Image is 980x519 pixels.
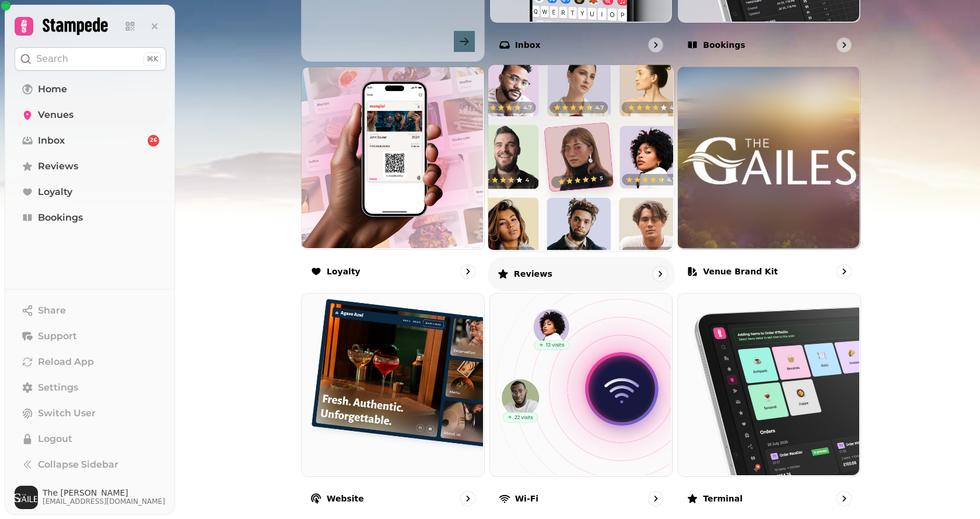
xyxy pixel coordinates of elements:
[43,489,165,497] span: The [PERSON_NAME]
[15,376,166,399] a: Settings
[301,293,485,515] a: WebsiteWebsite
[327,493,364,504] p: Website
[15,299,166,322] button: Share
[38,159,78,173] span: Reviews
[677,292,859,475] img: Terminal
[38,381,78,395] span: Settings
[15,350,166,374] button: Reload App
[38,458,118,472] span: Collapse Sidebar
[462,493,474,504] svg: go to
[15,325,166,348] button: Support
[15,402,166,425] button: Switch User
[43,497,165,506] span: [EMAIL_ADDRESS][DOMAIN_NAME]
[15,129,166,152] a: Inbox26
[513,267,552,279] p: Reviews
[301,67,485,289] a: LoyaltyLoyalty
[38,432,72,446] span: Logout
[703,266,778,277] p: Venue brand kit
[462,266,474,277] svg: go to
[15,453,166,476] button: Collapse Sidebar
[489,293,673,515] a: Wi-FiWi-Fi
[838,493,850,504] svg: go to
[15,155,166,178] a: Reviews
[15,486,38,509] img: User avatar
[703,493,743,504] p: Terminal
[650,39,661,51] svg: go to
[38,406,96,420] span: Switch User
[515,493,538,504] p: Wi-Fi
[38,134,65,148] span: Inbox
[489,292,671,475] img: Wi-Fi
[15,47,166,71] button: Search⌘K
[15,103,166,127] a: Venues
[838,266,850,277] svg: go to
[38,185,72,199] span: Loyalty
[38,329,77,343] span: Support
[300,66,483,249] img: Loyalty
[654,267,666,279] svg: go to
[15,180,166,204] a: Loyalty
[677,293,861,515] a: TerminalTerminal
[38,304,66,318] span: Share
[678,67,860,250] img: aHR0cHM6Ly9ibGFja2J4LnMzLmV1LXdlc3QtMi5hbWF6b25hd3MuY29tL2QzNTQ5NTM2LTAxYTgtMTFlYy04YTA5LTA2M2ZlM...
[300,292,483,475] img: Website
[38,355,94,369] span: Reload App
[703,39,745,51] p: Bookings
[488,64,675,291] a: ReviewsReviews
[650,493,661,504] svg: go to
[143,53,161,65] div: ⌘K
[15,486,166,509] button: User avatarThe [PERSON_NAME][EMAIL_ADDRESS][DOMAIN_NAME]
[38,82,67,96] span: Home
[15,206,166,229] a: Bookings
[36,52,68,66] p: Search
[15,427,166,451] button: Logout
[838,39,850,51] svg: go to
[150,137,157,145] span: 26
[38,108,73,122] span: Venues
[515,39,541,51] p: Inbox
[327,266,360,277] p: Loyalty
[38,211,83,225] span: Bookings
[677,67,861,289] a: Venue brand kitVenue brand kit
[15,78,166,101] a: Home
[487,64,673,250] img: Reviews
